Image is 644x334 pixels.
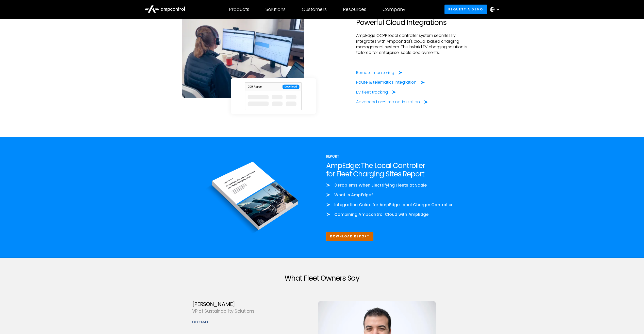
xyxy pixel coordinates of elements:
div: Solutions [266,7,286,12]
div: Advanced on-time optimization [356,99,420,105]
h2: What Fleet Owners Say [192,274,452,283]
li: What Is AmpEdge? [326,192,456,198]
img: OCPP Report for local controller - AmpEdge and Ampcontrol [188,154,318,240]
div: Company [383,7,405,12]
div: Resources [343,7,366,12]
li: Integration Guide for AmpEdge Local Charger Controller [326,202,456,208]
div: Customers [302,7,327,12]
a: Request a demo [444,5,487,14]
a: Route & telematics integration [356,80,425,85]
div: Products [229,7,249,12]
img: reports for local controller for ev charging [235,82,312,110]
li: Combining Ampcontrol Cloud with AmpEdge [326,212,456,217]
div: Route & telematics integration [356,80,417,85]
a: Remote monitoring [356,70,402,75]
div: EV fleet tracking [356,89,388,95]
h2: AmpEdge: The Local Controller for Fleet Charging Sites Report [326,161,456,178]
div: Report [326,154,456,159]
a: Advanced on-time optimization [356,99,428,105]
div: Remote monitoring [356,70,394,75]
p: AmpEdge OCPP local controller system seamlessly integrates with Ampcontrol's cloud-based charging... [356,33,476,56]
a: EV fleet tracking [356,89,396,95]
a: Download Report [326,232,374,241]
div: [PERSON_NAME] [192,301,310,308]
li: 3 Problems When Electrifying Fleets at Scale [326,183,456,188]
img: Monitor local power management for ev charging - Ampcontrol [182,17,304,98]
div: VP of Sustainability Solutions [192,308,310,315]
h2: Powerful Cloud Integrations [356,18,476,27]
